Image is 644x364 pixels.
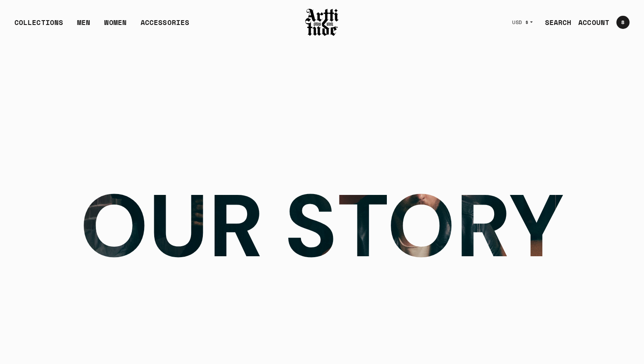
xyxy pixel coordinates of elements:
ul: Main navigation [7,17,196,35]
a: ACCOUNT [571,14,609,31]
button: USD $ [507,13,538,32]
div: ACCESSORIES [141,17,189,35]
a: Open cart [609,12,630,32]
span: USD $ [512,19,529,26]
a: SEARCH [538,14,572,31]
a: MEN [77,17,90,35]
a: WOMEN [104,17,127,35]
div: COLLECTIONS [14,17,63,35]
span: 8 [621,20,624,25]
img: Arttitude [304,7,340,37]
h2: OUR STORY [80,183,564,270]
